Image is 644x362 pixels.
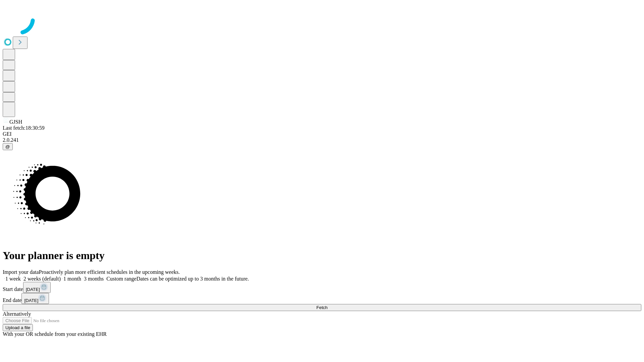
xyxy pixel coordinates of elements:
[3,304,641,311] button: Fetch
[3,125,45,131] span: Last fetch: 18:30:59
[5,276,21,282] span: 1 week
[3,143,13,150] button: @
[137,276,249,282] span: Dates can be optimized up to 3 months in the future.
[63,276,81,282] span: 1 month
[3,249,641,262] h1: Your planner is empty
[3,331,107,337] span: With your OR schedule from your existing EHR
[24,298,38,303] span: [DATE]
[23,276,61,282] span: 2 weeks (default)
[316,305,327,310] span: Fetch
[106,276,136,282] span: Custom range
[3,137,641,143] div: 2.0.241
[3,311,31,317] span: Alternatively
[26,287,40,292] span: [DATE]
[21,293,49,304] button: [DATE]
[3,324,33,331] button: Upload a file
[3,282,641,293] div: Start date
[9,119,22,125] span: GJSH
[39,269,180,275] span: Proactively plan more efficient schedules in the upcoming weeks.
[84,276,104,282] span: 3 months
[23,282,51,293] button: [DATE]
[3,293,641,304] div: End date
[3,131,641,137] div: GEI
[3,269,39,275] span: Import your data
[5,144,10,149] span: @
